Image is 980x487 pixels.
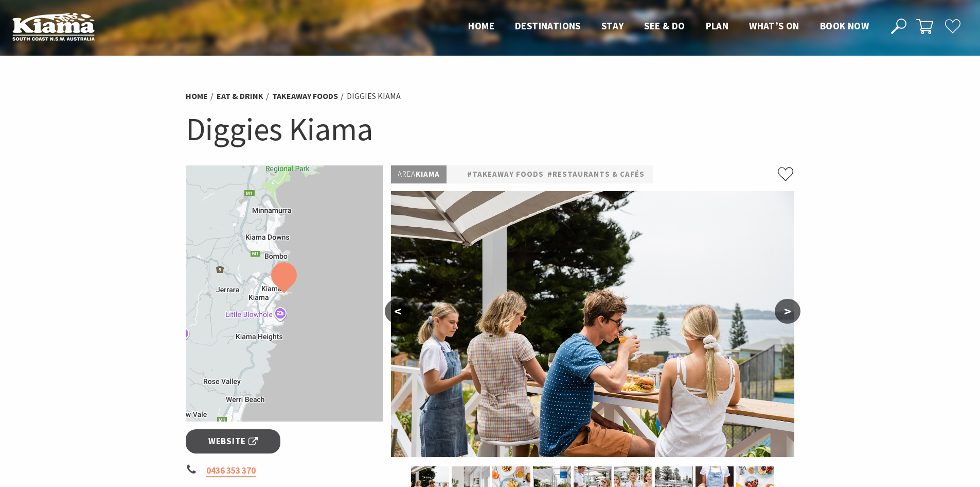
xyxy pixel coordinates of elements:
span: Plan [706,20,729,32]
a: #Takeaway Foods [467,168,544,181]
img: Kiama Logo [12,12,95,41]
button: > [775,299,800,324]
p: Kiama [391,165,447,183]
span: Stay [601,20,624,32]
a: #Restaurants & Cafés [547,168,645,181]
li: Diggies Kiama [347,90,401,103]
span: Home [468,20,494,32]
span: Area [398,169,416,179]
a: Home [186,91,208,102]
span: Website [208,434,258,448]
span: What’s On [749,20,799,32]
span: Book now [820,20,869,32]
nav: Main Menu [458,18,879,35]
h1: Diggies Kiama [186,108,795,150]
img: Diggies Kiama cafe and restaurant Blowhole Point [391,191,794,457]
span: Destinations [515,20,581,32]
a: Takeaway Foods [272,91,338,102]
a: Eat & Drink [217,91,263,102]
a: 0436 353 370 [206,465,256,477]
span: See & Do [644,20,685,32]
a: Website [186,429,281,454]
button: < [385,299,411,324]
